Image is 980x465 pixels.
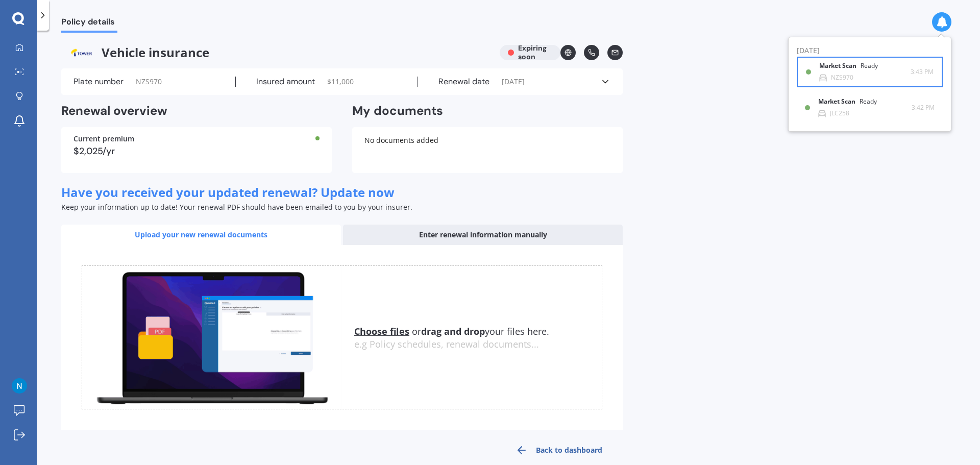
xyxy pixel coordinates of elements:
h2: Renewal overview [61,103,332,119]
img: upload.de96410c8ce839c3fdd5.gif [82,266,342,409]
span: $ 11,000 [327,77,354,87]
div: $2,025/yr [73,146,320,156]
b: drag and drop [421,325,485,337]
label: Renewal date [438,77,489,87]
div: e.g Policy schedules, renewal documents... [354,339,602,350]
div: NZS970 [831,74,853,81]
img: AAcHTtf3OijVBtwRx_kfQYOs2piGLduf4K7jDq2T1fjDH5b5=s96-c [12,378,27,394]
h2: My documents [352,103,443,119]
b: Market Scan [818,98,860,105]
div: Enter renewal information manually [343,225,623,245]
span: [DATE] [502,77,525,87]
div: JLC258 [830,110,849,117]
div: Ready [860,98,877,105]
span: Policy details [61,17,117,31]
u: Choose files [354,325,409,337]
div: [DATE] [797,45,943,57]
label: Insured amount [256,77,315,87]
div: No documents added [352,127,623,173]
div: Ready [861,62,878,69]
b: Market Scan [819,62,861,69]
label: Plate number [73,77,124,87]
a: Back to dashboard [495,438,623,462]
span: 3:42 PM [912,103,935,113]
span: Vehicle insurance [61,45,492,60]
span: or your files here. [354,325,549,337]
img: Tower.webp [61,45,102,60]
span: Have you received your updated renewal? Update now [61,184,395,201]
div: Current premium [73,135,320,142]
span: Keep your information up to date! Your renewal PDF should have been emailed to you by your insurer. [61,202,412,212]
span: 3:43 PM [911,67,934,77]
span: NZS970 [136,77,162,87]
div: Upload your new renewal documents [61,225,341,245]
